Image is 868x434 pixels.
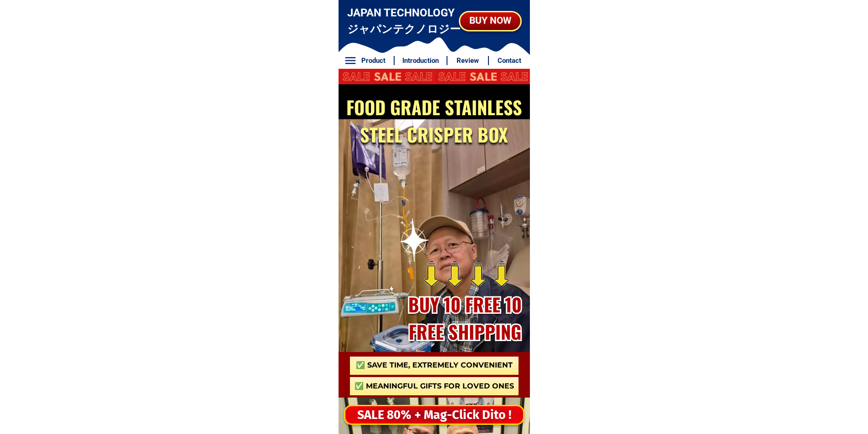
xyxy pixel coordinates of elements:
[358,56,389,66] h6: Product
[345,406,523,424] div: SALE 80% + Mag-Click Dito !
[460,14,520,28] div: BUY NOW
[350,381,519,392] h3: ✅ Meaningful gifts for loved ones
[347,5,462,37] h3: JAPAN TECHNOLOGY ジャパンテクノロジー
[399,291,531,345] h2: BUY 10 FREE 10 FREE SHIPPING
[350,360,519,371] h3: ✅ Save time, Extremely convenient
[399,56,442,66] h6: Introduction
[341,93,527,148] h2: FOOD GRADE STAINLESS STEEL CRISPER BOX
[494,56,525,66] h6: Contact
[452,56,483,66] h6: Review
